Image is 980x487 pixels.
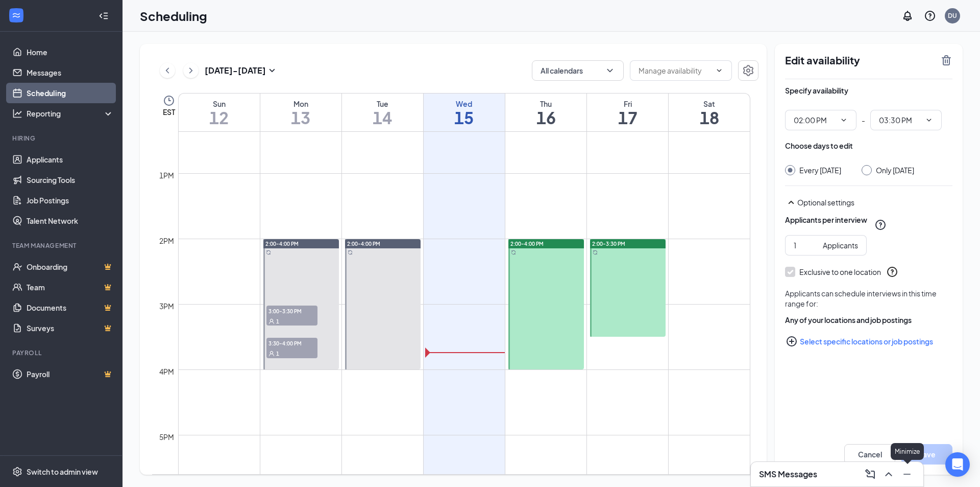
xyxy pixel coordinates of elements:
[157,431,176,443] div: 5pm
[742,64,754,77] svg: Settings
[605,65,615,76] svg: ChevronDown
[511,250,516,255] svg: Sync
[532,60,624,81] button: All calendarsChevronDown
[179,94,260,131] a: October 12, 2025
[348,250,353,255] svg: Sync
[505,109,586,126] h1: 16
[12,467,22,477] svg: Settings
[799,267,881,277] div: Exclusive to one location
[424,99,505,109] div: Wed
[27,277,114,297] a: TeamCrown
[424,94,505,131] a: October 15, 2025
[266,64,278,77] svg: SmallChevronDown
[883,468,895,480] svg: ChevronUp
[901,444,952,465] button: Save
[27,297,114,318] a: DocumentsCrown
[844,444,895,465] button: Cancel
[160,63,175,78] button: ChevronLeft
[27,83,114,103] a: Scheduling
[797,197,952,207] div: Optional settings
[639,65,711,76] input: Manage availability
[157,235,176,246] div: 2pm
[27,211,114,231] a: Talent Network
[12,108,22,119] svg: Analysis
[587,99,668,109] div: Fri
[948,11,957,20] div: DU
[268,318,275,324] svg: User
[12,134,112,143] div: Hiring
[424,109,505,126] h1: 15
[669,94,750,131] a: October 18, 2025
[183,63,199,78] button: ChevronRight
[785,315,952,325] div: Any of your locations and job postings
[260,99,341,109] div: Mon
[260,94,341,131] a: October 13, 2025
[886,266,898,278] svg: QuestionInfo
[27,467,98,477] div: Switch to admin view
[505,99,586,109] div: Thu
[862,466,878,482] button: ComposeMessage
[785,288,952,309] div: Applicants can schedule interviews in this time range for:
[880,466,897,482] button: ChevronUp
[260,109,341,126] h1: 13
[738,60,758,81] button: Settings
[157,170,176,181] div: 1pm
[901,10,914,22] svg: Notifications
[27,190,114,211] a: Job Postings
[163,95,175,107] svg: Clock
[266,338,317,348] span: 3:30-4:00 PM
[27,42,114,62] a: Home
[11,10,21,20] svg: WorkstreamLogo
[876,165,914,175] div: Only [DATE]
[891,443,924,460] div: Minimize
[785,54,934,66] h2: Edit availability
[276,350,279,357] span: 1
[12,349,112,357] div: Payroll
[924,10,936,22] svg: QuestionInfo
[823,240,858,251] div: Applicants
[205,65,266,76] h3: [DATE] - [DATE]
[510,240,544,247] span: 2:00-4:00 PM
[140,7,207,25] h1: Scheduling
[945,452,970,477] div: Open Intercom Messenger
[759,469,817,480] h3: SMS Messages
[179,99,260,109] div: Sun
[27,149,114,170] a: Applicants
[587,109,668,126] h1: 17
[925,116,933,124] svg: ChevronDown
[157,300,176,312] div: 3pm
[874,219,887,231] svg: QuestionInfo
[785,141,853,151] div: Choose days to edit
[27,364,114,384] a: PayrollCrown
[799,165,841,175] div: Every [DATE]
[276,318,279,325] span: 1
[27,170,114,190] a: Sourcing Tools
[715,66,723,75] svg: ChevronDown
[268,351,275,357] svg: User
[266,250,271,255] svg: Sync
[266,306,317,316] span: 3:00-3:30 PM
[342,109,423,126] h1: 14
[27,318,114,338] a: SurveysCrown
[864,468,876,480] svg: ComposeMessage
[162,64,173,77] svg: ChevronLeft
[163,107,175,117] span: EST
[505,94,586,131] a: October 16, 2025
[669,109,750,126] h1: 18
[27,257,114,277] a: OnboardingCrown
[12,241,112,250] div: Team Management
[27,62,114,83] a: Messages
[785,215,867,225] div: Applicants per interview
[342,94,423,131] a: October 14, 2025
[901,468,913,480] svg: Minimize
[157,366,176,377] div: 4pm
[785,110,952,130] div: -
[940,54,952,66] svg: TrashOutline
[265,240,299,247] span: 2:00-4:00 PM
[840,116,848,124] svg: ChevronDown
[347,240,380,247] span: 2:00-4:00 PM
[785,196,952,208] div: Optional settings
[186,64,196,77] svg: ChevronRight
[785,85,848,96] div: Specify availability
